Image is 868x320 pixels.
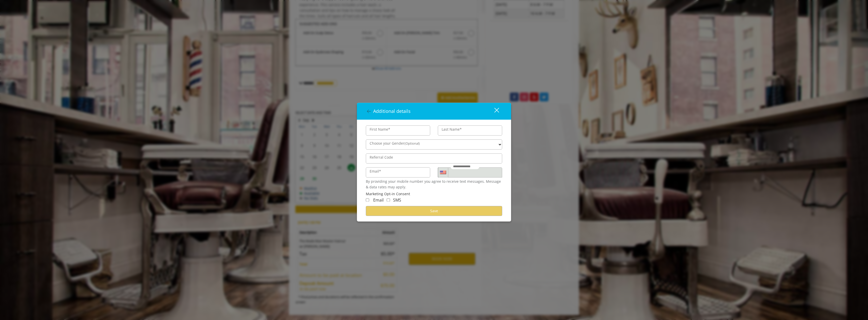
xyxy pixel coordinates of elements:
[366,191,502,197] div: Marketing Opt-in Consent
[485,106,502,116] button: close dialog
[366,139,502,149] select: Choose your Gender
[367,127,393,132] label: First Name*
[439,127,464,132] label: Last Name*
[387,198,390,202] input: Receive Marketing SMS
[366,179,502,190] div: By providing your mobile number you agree to receive text messages. Message & data rates may apply.
[438,167,448,177] div: Country
[488,107,499,115] div: close dialog
[393,197,401,203] span: SMS
[366,167,430,177] input: Email
[404,141,420,146] span: (Optional)
[366,198,369,202] input: Receive Marketing Email
[373,108,411,114] span: Additional details
[366,206,502,216] button: Save
[438,125,502,135] input: Lastname
[430,208,438,213] span: Save
[366,125,430,135] input: FirstName
[367,141,422,146] label: Choose your Gender
[366,153,502,163] input: ReferralCode
[367,169,384,174] label: Email*
[373,197,384,203] span: Email
[367,155,396,160] label: Referral Code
